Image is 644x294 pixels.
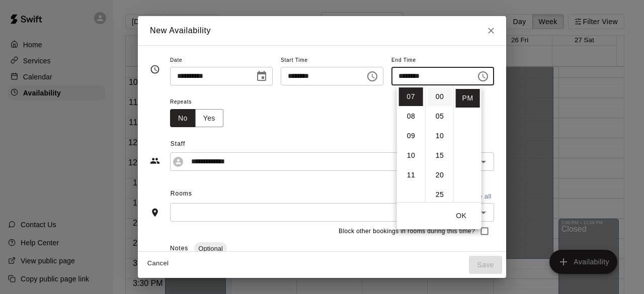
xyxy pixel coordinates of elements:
li: 11 hours [399,166,423,184]
button: No [170,109,196,128]
ul: Select meridiem [453,85,481,202]
span: End Time [391,54,494,67]
div: outlined button group [170,109,223,128]
button: Choose time, selected time is 6:00 PM [362,66,382,86]
button: OK [445,207,477,225]
button: Choose time, selected time is 7:30 PM [473,66,493,86]
li: 10 hours [399,146,423,165]
button: Yes [195,109,223,128]
li: 0 minutes [428,87,452,106]
button: Choose date, selected date is Sep 22, 2025 [252,66,272,86]
svg: Timing [150,64,160,74]
button: Open [476,206,491,220]
span: Block other bookings in rooms during this time? [339,227,475,237]
button: Open [476,155,491,169]
span: Notes [170,245,188,252]
li: 8 hours [399,107,423,126]
span: Optional [194,245,226,252]
li: 15 minutes [428,146,452,165]
button: Close [482,22,500,40]
li: 20 minutes [428,166,452,184]
svg: Rooms [150,208,160,218]
span: Date [170,54,273,67]
h6: New Availability [150,24,211,37]
ul: Select hours [397,85,425,202]
li: PM [456,89,480,108]
li: 10 minutes [428,127,452,145]
span: Start Time [281,54,383,67]
svg: Staff [150,156,160,166]
span: Repeats [170,95,231,109]
ul: Select minutes [425,85,453,202]
li: 25 minutes [428,185,452,204]
span: Staff [171,136,494,152]
li: 5 minutes [428,107,452,126]
button: Cancel [142,256,174,271]
span: Rooms [171,190,192,197]
li: 7 hours [399,87,423,106]
li: 9 hours [399,127,423,145]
